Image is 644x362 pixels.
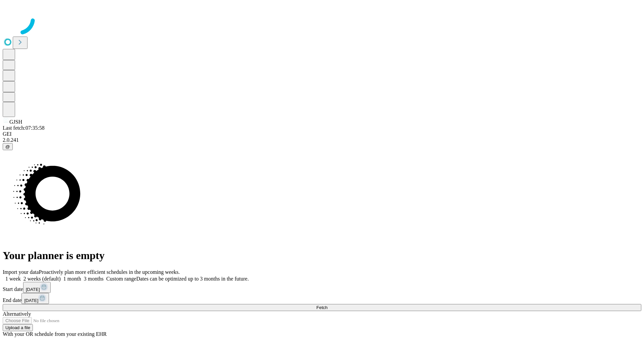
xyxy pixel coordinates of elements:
[24,298,38,303] span: [DATE]
[3,131,641,137] div: GEI
[3,249,641,262] h1: Your planner is empty
[9,119,22,125] span: GJSH
[106,276,136,282] span: Custom range
[23,276,61,282] span: 2 weeks (default)
[3,137,641,143] div: 2.0.241
[23,282,51,293] button: [DATE]
[3,269,39,275] span: Import your data
[3,293,641,304] div: End date
[3,143,13,150] button: @
[84,276,104,282] span: 3 months
[39,269,180,275] span: Proactively plan more efficient schedules in the upcoming weeks.
[3,331,107,337] span: With your OR schedule from your existing EHR
[3,282,641,293] div: Start date
[136,276,249,282] span: Dates can be optimized up to 3 months in the future.
[26,287,40,292] span: [DATE]
[5,276,21,282] span: 1 week
[3,125,45,131] span: Last fetch: 07:35:58
[3,311,31,317] span: Alternatively
[3,304,641,311] button: Fetch
[21,293,49,304] button: [DATE]
[63,276,81,282] span: 1 month
[3,324,33,331] button: Upload a file
[5,144,10,149] span: @
[316,305,327,310] span: Fetch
